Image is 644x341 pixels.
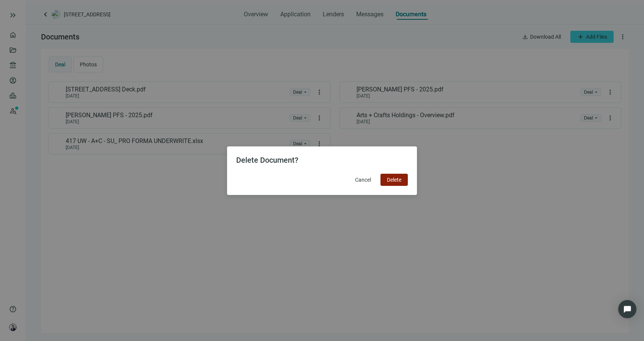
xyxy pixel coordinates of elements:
[236,156,408,165] h2: Delete Document?
[355,177,371,183] span: Cancel
[349,174,377,186] button: Cancel
[387,177,401,183] span: Delete
[380,174,408,186] button: Delete
[618,300,636,318] div: Open Intercom Messenger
